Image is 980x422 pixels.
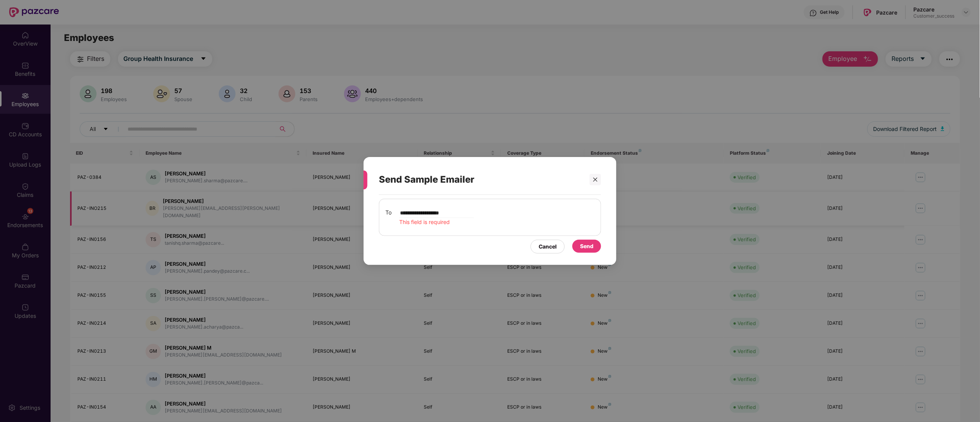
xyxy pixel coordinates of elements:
span: To [385,208,392,217]
div: Cancel [539,242,557,251]
div: Send Sample Emailer [379,165,583,195]
span: close [593,177,598,182]
span: This field is required [399,219,450,225]
div: Send [580,242,593,250]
